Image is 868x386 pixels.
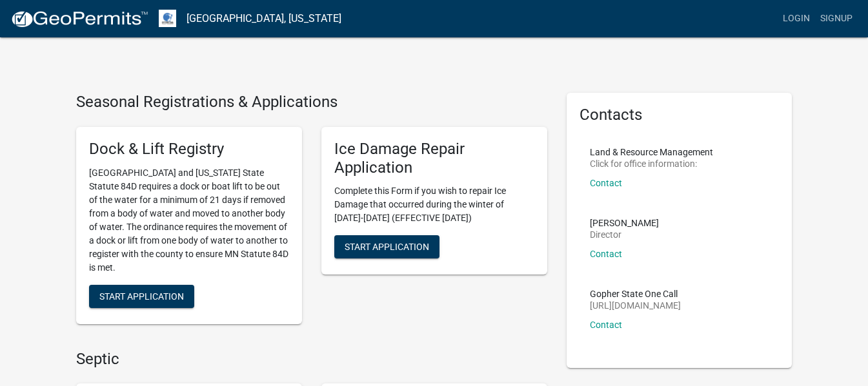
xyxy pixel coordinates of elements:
img: Otter Tail County, Minnesota [159,10,176,27]
a: [GEOGRAPHIC_DATA], [US_STATE] [187,8,341,30]
a: Contact [590,320,622,330]
p: Director [590,230,659,239]
p: Land & Resource Management [590,148,713,157]
button: Start Application [89,285,194,308]
a: Contact [590,249,622,259]
span: Start Application [345,242,429,252]
p: [URL][DOMAIN_NAME] [590,301,681,310]
span: Start Application [99,291,184,301]
p: Complete this Form if you wish to repair Ice Damage that occurred during the winter of [DATE]-[DA... [334,184,534,225]
button: Start Application [334,235,439,258]
p: [GEOGRAPHIC_DATA] and [US_STATE] State Statute 84D requires a dock or boat lift to be out of the ... [89,166,289,275]
p: Gopher State One Call [590,289,681,298]
a: Login [778,6,815,31]
a: Contact [590,178,622,188]
h4: Seasonal Registrations & Applications [76,93,547,111]
h5: Ice Damage Repair Application [334,140,534,177]
p: Click for office information: [590,159,713,168]
h5: Dock & Lift Registry [89,140,289,159]
h4: Septic [76,350,547,369]
p: [PERSON_NAME] [590,218,659,227]
h5: Contacts [580,106,780,124]
a: Signup [815,6,858,31]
